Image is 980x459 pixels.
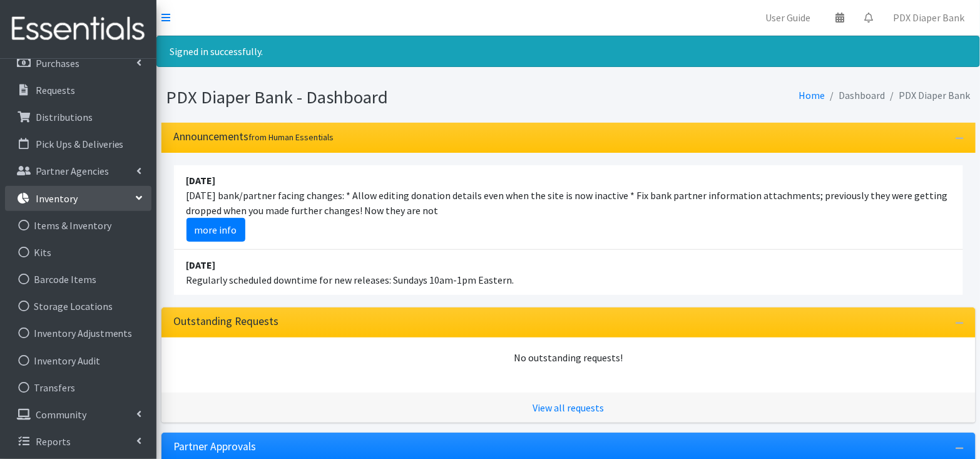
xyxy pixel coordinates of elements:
[5,240,151,265] a: Kits
[36,57,79,70] p: Purchases
[825,86,886,105] li: Dashboard
[884,5,975,30] a: PDX Diaper Bank
[36,111,93,123] p: Distributions
[186,259,216,271] strong: [DATE]
[5,105,151,130] a: Distributions
[174,130,334,143] h3: Announcements
[5,186,151,211] a: Inventory
[186,174,216,187] strong: [DATE]
[174,350,963,365] div: No outstanding requests!
[5,51,151,76] a: Purchases
[5,402,151,427] a: Community
[156,36,980,67] div: Signed in successfully.
[886,86,971,105] li: PDX Diaper Bank
[5,158,151,183] a: Partner Agencies
[5,132,151,157] a: Pick Ups & Deliveries
[756,5,821,30] a: User Guide
[5,348,151,373] a: Inventory Audit
[5,294,151,319] a: Storage Locations
[36,408,86,421] p: Community
[5,267,151,292] a: Barcode Items
[174,440,257,453] h3: Partner Approvals
[36,192,78,205] p: Inventory
[5,213,151,238] a: Items & Inventory
[5,429,151,454] a: Reports
[36,84,75,96] p: Requests
[166,86,564,108] h1: PDX Diaper Bank - Dashboard
[799,89,825,101] a: Home
[186,218,245,242] a: more info
[174,315,279,328] h3: Outstanding Requests
[36,165,109,177] p: Partner Agencies
[5,321,151,346] a: Inventory Adjustments
[533,401,604,414] a: View all requests
[174,165,963,250] li: [DATE] bank/partner facing changes: * Allow editing donation details even when the site is now in...
[5,78,151,103] a: Requests
[249,132,334,143] small: from Human Essentials
[36,138,124,150] p: Pick Ups & Deliveries
[174,250,963,295] li: Regularly scheduled downtime for new releases: Sundays 10am-1pm Eastern.
[36,435,71,448] p: Reports
[5,8,151,50] img: HumanEssentials
[5,375,151,400] a: Transfers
